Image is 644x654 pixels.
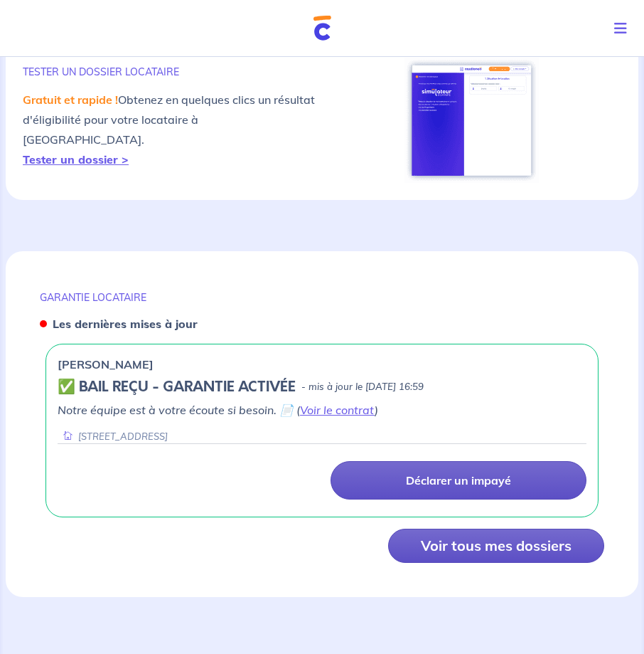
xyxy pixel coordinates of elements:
a: Déclarer un impayé [331,461,586,500]
p: Déclarer un impayé [406,473,511,487]
a: Voir le contrat [300,403,375,417]
h5: ✅ BAIL REÇU - GARANTIE ACTIVÉE [58,379,296,396]
img: simulateur.png [404,58,539,183]
em: Gratuit et rapide ! [23,93,118,107]
p: - mis à jour le [DATE] 16:59 [301,380,424,394]
a: Tester un dossier > [23,152,129,167]
p: [PERSON_NAME] [58,356,154,373]
button: Voir tous mes dossiers [388,529,604,563]
div: [STREET_ADDRESS] [58,430,168,443]
button: Toggle navigation [603,10,644,47]
div: state: CONTRACT-VALIDATED, Context: IN-MANAGEMENT,IS-GL-CAUTION [58,379,586,396]
p: GARANTIE LOCATAIRE [40,291,604,304]
p: TESTER un dossier locataire [23,65,322,78]
img: Cautioneo [313,16,331,41]
p: Obtenez en quelques clics un résultat d'éligibilité pour votre locataire à [GEOGRAPHIC_DATA]. [23,90,322,169]
em: Notre équipe est à votre écoute si besoin. 📄 ( ) [58,403,378,417]
strong: Les dernières mises à jour [53,317,198,331]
